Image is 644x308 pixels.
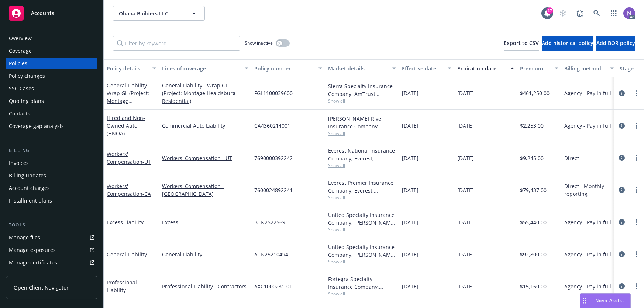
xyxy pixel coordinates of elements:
span: 7690000392242 [254,154,293,162]
div: Policy details [107,65,148,72]
a: General Liability [162,250,248,258]
div: Lines of coverage [162,65,240,72]
div: Billing updates [9,170,46,181]
span: Nova Assist [595,297,624,304]
span: $2,253.00 [520,122,544,129]
a: Installment plans [6,195,97,207]
span: [DATE] [402,122,419,129]
a: Account charges [6,182,97,194]
span: [DATE] [402,283,419,290]
a: more [632,282,641,291]
a: General Liability - Wrap GL (Project: Montage Healdsburg Residential) [162,82,248,105]
a: Contacts [6,108,97,120]
div: Drag to move [580,294,589,308]
div: Manage exposures [9,244,56,256]
div: 17 [547,7,553,14]
span: Open Client Navigator [14,284,69,291]
span: [DATE] [457,218,474,226]
span: [DATE] [402,154,419,162]
span: - CA [142,190,151,197]
span: Add BOR policy [596,39,635,46]
span: Agency - Pay in full [564,283,611,290]
div: SSC Cases [9,83,34,94]
button: Lines of coverage [159,59,251,77]
span: BTN2522569 [254,218,285,226]
a: Workers' Compensation - UT [162,154,248,162]
span: [DATE] [457,250,474,258]
a: more [632,153,641,162]
a: Report a Bug [572,6,587,21]
span: Ohana Builders LLC [119,10,183,17]
a: Manage exposures [6,244,97,256]
span: Show all [328,130,396,136]
div: Coverage [9,45,32,57]
span: $461,250.00 [520,89,550,97]
span: [DATE] [457,89,474,97]
span: Show all [328,194,396,201]
div: Quoting plans [9,95,44,107]
div: Invoices [9,157,29,169]
a: Search [589,6,604,21]
div: Overview [9,32,32,44]
span: [DATE] [402,186,419,194]
span: Show all [328,162,396,169]
button: Premium [517,59,561,77]
a: Commercial Auto Liability [162,122,248,129]
span: [DATE] [457,122,474,129]
span: Show all [328,98,396,104]
a: Invoices [6,157,97,169]
span: [DATE] [457,154,474,162]
span: $55,440.00 [520,218,547,226]
a: Policies [6,58,97,69]
span: Agency - Pay in full [564,250,611,258]
a: SSC Cases [6,83,97,94]
span: $79,437.00 [520,186,547,194]
span: Show all [328,291,396,297]
a: Manage files [6,232,97,243]
span: - Wrap GL (Project: Montage Healdsburg Residential) [107,82,149,120]
span: CA4360214001 [254,122,290,129]
a: Coverage [6,45,97,57]
button: Export to CSV [504,36,539,51]
span: Accounts [31,10,54,16]
span: Direct [564,154,579,162]
div: [PERSON_NAME] River Insurance Company, [PERSON_NAME] River Group, CRC Group [328,115,396,130]
a: General Liability [107,251,147,258]
a: circleInformation [617,186,626,194]
a: circleInformation [617,89,626,98]
div: Manage certificates [9,257,57,269]
div: Market details [328,65,388,72]
div: Fortegra Specialty Insurance Company, Fortegra Specialty Insurance Company, RT Specialty Insuranc... [328,275,396,291]
a: circleInformation [617,282,626,291]
button: Add historical policy [542,36,593,51]
div: Policies [9,58,27,69]
div: Policy changes [9,70,45,82]
button: Effective date [399,59,454,77]
div: United Specialty Insurance Company, [PERSON_NAME] Insurance, Amwins [328,211,396,226]
span: - UT [142,158,151,165]
a: Professional Liability - Contractors [162,283,248,290]
span: $15,160.00 [520,283,547,290]
div: Effective date [402,65,443,72]
span: ATN25210494 [254,250,288,258]
span: FGL1100039600 [254,89,293,97]
span: $92,800.00 [520,250,547,258]
span: [DATE] [457,186,474,194]
div: Manage claims [9,269,46,281]
a: Excess [162,218,248,226]
div: Manage files [9,232,40,243]
div: Sierra Specialty Insurance Company, AmTrust Financial Services, Risk Transfer Partners [328,82,396,98]
a: Coverage gap analysis [6,120,97,132]
span: Show inactive [245,40,273,46]
span: $9,245.00 [520,154,544,162]
span: [DATE] [402,89,419,97]
a: circleInformation [617,153,626,162]
span: Show all [328,226,396,233]
a: circleInformation [617,121,626,130]
a: Excess Liability [107,219,144,226]
div: Policy number [254,65,314,72]
button: Market details [325,59,399,77]
div: Account charges [9,182,50,194]
span: Direct - Monthly reporting [564,182,614,198]
div: Billing method [564,65,606,72]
